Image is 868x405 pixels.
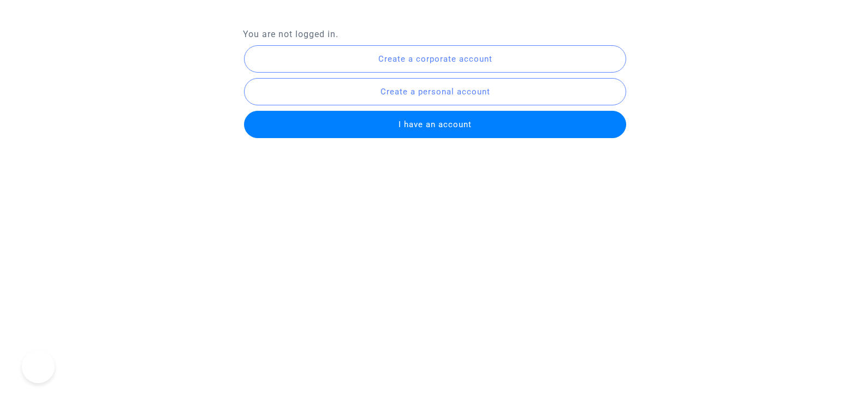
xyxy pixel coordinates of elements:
span: Create a corporate account [378,54,492,64]
a: Create a personal account [243,86,628,96]
p: You are not logged in. [243,27,626,41]
button: Create a corporate account [244,45,627,73]
span: Create a personal account [381,87,490,97]
span: I have an account [399,120,472,129]
iframe: Help Scout Beacon - Open [22,350,55,383]
button: Create a personal account [244,78,627,105]
button: I have an account [244,111,627,138]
